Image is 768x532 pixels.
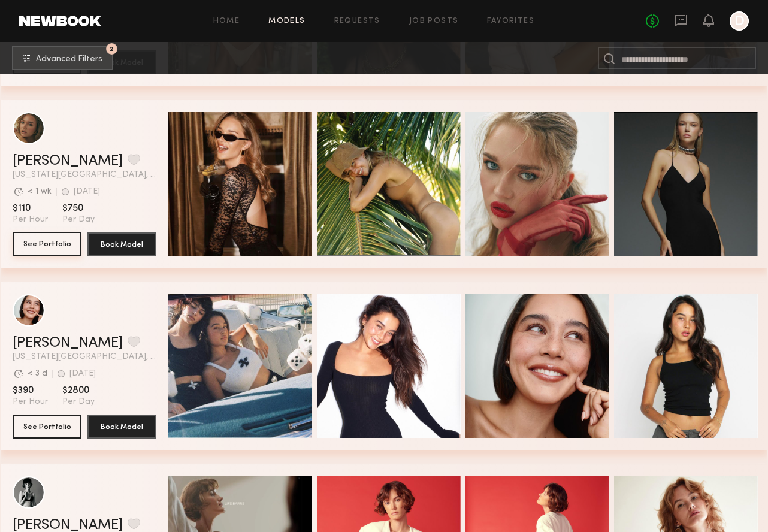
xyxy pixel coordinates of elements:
[13,202,48,214] span: $110
[28,188,52,196] div: < 1 wk
[409,17,459,25] a: Job Posts
[213,17,240,25] a: Home
[87,232,156,256] button: Book Model
[487,17,534,25] a: Favorites
[110,46,114,52] span: 2
[87,415,156,439] button: Book Model
[13,353,156,361] span: [US_STATE][GEOGRAPHIC_DATA], [GEOGRAPHIC_DATA]
[13,214,48,225] span: Per Hour
[36,55,102,64] span: Advanced Filters
[12,46,113,70] button: 2Advanced Filters
[28,370,47,378] div: < 3 d
[13,232,81,256] button: See Portfolio
[268,17,305,25] a: Models
[13,397,48,407] span: Per Hour
[69,370,96,378] div: [DATE]
[62,397,95,407] span: Per Day
[13,171,156,179] span: [US_STATE][GEOGRAPHIC_DATA], [GEOGRAPHIC_DATA]
[62,214,95,225] span: Per Day
[334,17,380,25] a: Requests
[62,385,95,397] span: $2800
[13,232,81,256] a: See Portfolio
[13,415,81,439] button: See Portfolio
[730,11,749,31] a: D
[13,385,48,397] span: $390
[13,336,123,350] a: [PERSON_NAME]
[62,202,95,214] span: $750
[74,188,100,196] div: [DATE]
[13,154,123,168] a: [PERSON_NAME]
